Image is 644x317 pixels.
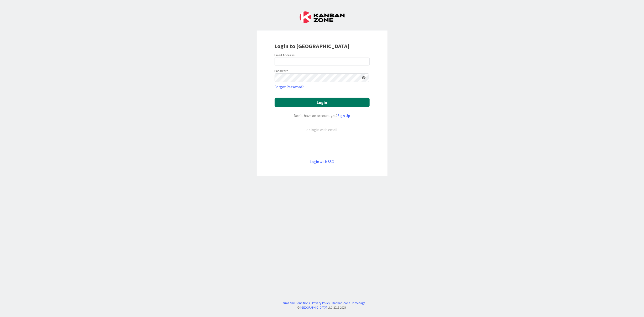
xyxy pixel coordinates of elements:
a: Forgot Password? [275,84,304,90]
a: Terms and Conditions [281,301,310,305]
button: Login [275,98,370,107]
b: Login to [GEOGRAPHIC_DATA] [275,42,350,50]
a: Kanban Zone Homepage [332,301,365,305]
label: Email Address [275,53,295,57]
a: [GEOGRAPHIC_DATA] [301,306,327,309]
label: Password [275,68,289,73]
a: Sign Up [338,113,350,118]
a: Login with SSO [310,159,334,164]
div: or login with email [305,127,339,133]
a: Privacy Policy [312,301,330,305]
img: Kanban Zone [300,11,345,23]
iframe: Sign in with Google Button [272,140,372,151]
div: © LLC 2017- 2025 . [279,305,365,310]
div: Don’t have an account yet? [275,113,370,118]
